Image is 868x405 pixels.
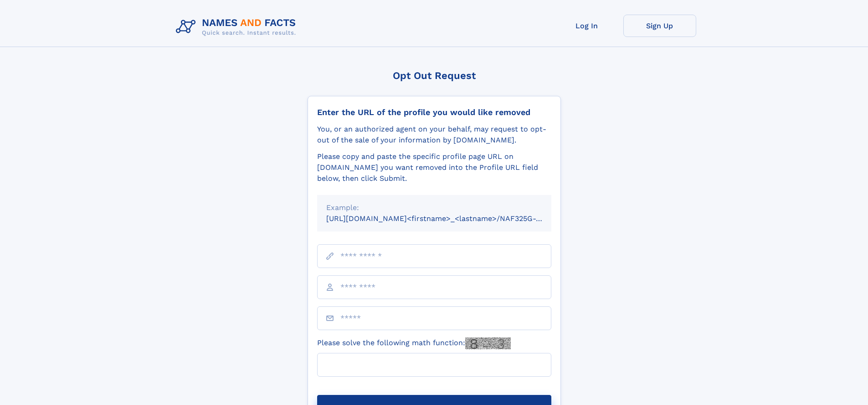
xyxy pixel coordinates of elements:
[326,202,542,213] div: Example:
[317,124,551,146] div: You, or an authorized agent on your behalf, may request to opt-out of the sale of your informatio...
[550,15,623,37] a: Log In
[317,107,551,117] div: Enter the URL of the profile you would like removed
[326,214,569,223] small: [URL][DOMAIN_NAME]<firstname>_<lastname>/NAF325G-xxxxxxxx
[623,15,696,37] a: Sign Up
[172,15,303,39] img: Logo Names and Facts
[308,70,561,81] div: Opt Out Request
[317,337,511,349] label: Please solve the following math function:
[317,151,551,184] div: Please copy and paste the specific profile page URL on [DOMAIN_NAME] you want removed into the Pr...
